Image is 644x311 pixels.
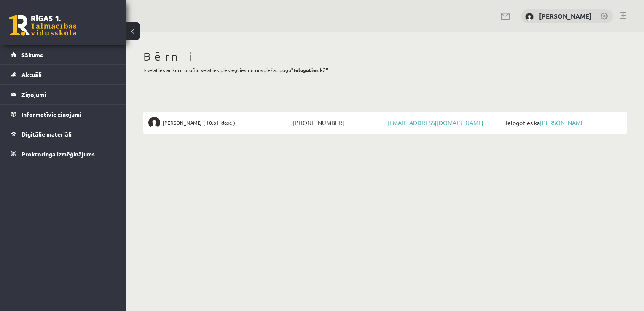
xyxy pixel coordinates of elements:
b: "Ielogoties kā" [291,67,328,73]
a: Proktoringa izmēģinājums [11,144,116,164]
a: [PERSON_NAME] [540,119,586,126]
span: Sākums [21,51,43,59]
span: Aktuāli [21,71,42,78]
img: Irina Jarošenko [525,13,534,21]
span: Digitālie materiāli [21,130,72,138]
a: Aktuāli [11,65,116,84]
p: Izvēlaties ar kuru profilu vēlaties pieslēgties un nospiežat pogu [143,66,627,74]
legend: Ziņojumi [21,85,116,104]
span: Proktoringa izmēģinājums [21,150,95,158]
span: [PHONE_NUMBER] [290,117,385,129]
img: Elīna Kivriņa [148,117,160,129]
legend: Informatīvie ziņojumi [21,105,116,124]
a: Ziņojumi [11,85,116,104]
span: [PERSON_NAME] ( 10.b1 klase ) [163,117,235,129]
span: Ielogoties kā [504,117,622,129]
h1: Bērni [143,49,627,64]
a: [PERSON_NAME] [539,12,592,20]
a: Sākums [11,45,116,64]
a: Digitālie materiāli [11,124,116,144]
a: Informatīvie ziņojumi [11,105,116,124]
a: [EMAIL_ADDRESS][DOMAIN_NAME] [387,119,483,126]
a: Rīgas 1. Tālmācības vidusskola [9,15,77,36]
